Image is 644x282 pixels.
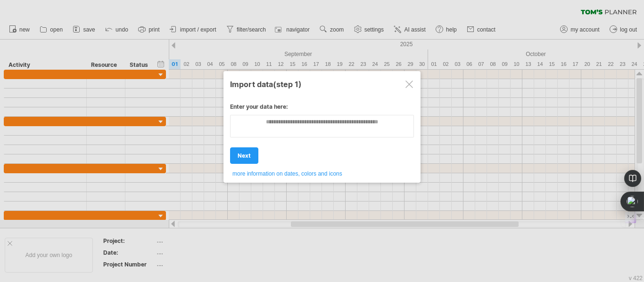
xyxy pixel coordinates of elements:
a: next [230,147,258,164]
span: more information on dates, colors and icons [232,170,342,177]
div: Enter your data here: [230,103,414,115]
div: Import data [230,75,414,92]
span: next [238,152,251,159]
span: (step 1) [273,80,302,89]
